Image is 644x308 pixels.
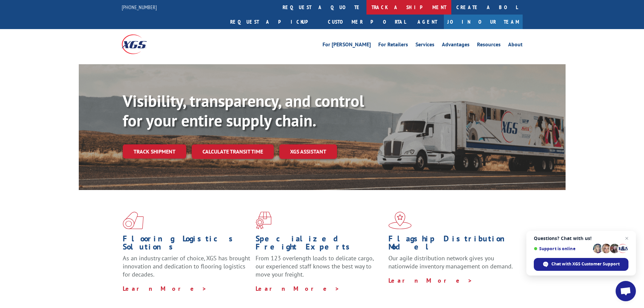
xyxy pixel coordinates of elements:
[534,236,628,241] span: Questions? Chat with us!
[123,212,144,229] img: xgs-icon-total-supply-chain-intelligence-red
[411,15,444,29] a: Agent
[378,42,408,49] a: For Retailers
[616,281,636,301] a: Open chat
[123,90,364,131] b: Visibility, transparency, and control for your entire supply chain.
[123,285,207,292] a: Learn More >
[123,235,251,254] h1: Flooring Logistics Solutions
[388,277,473,284] a: Learn More >
[477,42,501,49] a: Resources
[442,42,470,49] a: Advantages
[323,42,371,49] a: For [PERSON_NAME]
[388,235,516,254] h1: Flagship Distribution Model
[256,212,271,229] img: xgs-icon-focused-on-flooring-red
[123,254,250,278] span: As an industry carrier of choice, XGS has brought innovation and dedication to flooring logistics...
[122,4,157,10] a: [PHONE_NUMBER]
[123,144,186,159] a: Track shipment
[551,261,620,267] span: Chat with XGS Customer Support
[415,42,434,49] a: Services
[279,144,337,159] a: XGS ASSISTANT
[256,235,383,254] h1: Specialized Freight Experts
[256,254,383,284] p: From 123 overlength loads to delicate cargo, our experienced staff knows the best way to move you...
[534,258,628,271] span: Chat with XGS Customer Support
[225,15,323,29] a: Request a pickup
[256,285,340,292] a: Learn More >
[388,212,412,229] img: xgs-icon-flagship-distribution-model-red
[444,15,523,29] a: Join Our Team
[323,15,411,29] a: Customer Portal
[534,246,591,251] span: Support is online
[508,42,523,49] a: About
[388,254,513,270] span: Our agile distribution network gives you nationwide inventory management on demand.
[192,144,274,159] a: Calculate transit time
